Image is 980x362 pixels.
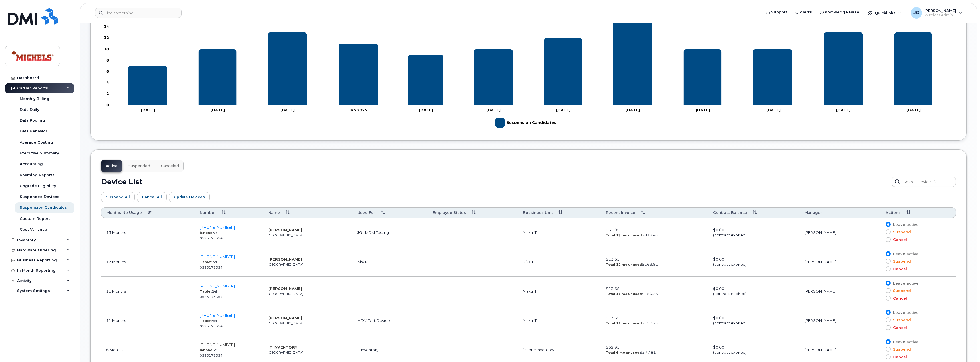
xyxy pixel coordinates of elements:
[200,342,235,347] a: [PHONE_NUMBER]
[268,263,303,267] small: [GEOGRAPHIC_DATA]
[137,192,167,202] button: Cancel All
[106,103,109,107] tspan: 0
[713,233,747,237] span: (contract expired)
[601,277,708,306] td: $13.65 $150.25
[891,251,919,257] span: Leave active
[200,231,223,240] small: Bell 0525173354
[104,24,109,29] tspan: 14
[906,108,921,112] tspan: [DATE]
[101,192,135,202] button: Suspend All
[101,306,195,335] td: 11 Months
[771,9,787,15] span: Support
[518,306,601,335] td: Nisku IT
[713,321,747,325] span: (contract expired)
[708,277,799,306] td: $0.00
[799,277,880,306] td: [PERSON_NAME]
[419,108,433,112] tspan: [DATE]
[891,325,907,330] span: Cancel
[924,13,956,17] span: Wireless Admin
[174,194,205,200] span: Update Devices
[268,316,302,320] strong: [PERSON_NAME]
[495,115,556,130] g: Legend
[200,313,235,318] a: [PHONE_NUMBER]
[606,263,642,267] strong: Total 12 mo unused
[200,348,212,352] strong: iPhone
[268,351,303,355] small: [GEOGRAPHIC_DATA]
[891,237,907,242] span: Cancel
[696,108,710,112] tspan: [DATE]
[891,354,907,360] span: Cancel
[200,260,212,264] strong: Tablet
[891,281,919,286] span: Leave active
[352,207,428,218] th: Used For: activate to sort column ascending
[106,80,109,85] tspan: 4
[349,108,367,112] tspan: Jan 2025
[200,348,223,357] small: Bell 0525173354
[762,7,791,18] a: Support
[601,207,708,218] th: Recent Invoice: activate to sort column ascending
[268,286,302,291] strong: [PERSON_NAME]
[106,58,109,62] tspan: 8
[708,306,799,335] td: $0.00
[875,11,896,15] span: Quicklinks
[268,233,303,237] small: [GEOGRAPHIC_DATA]
[352,218,428,247] td: JG - MDM Testing
[101,177,143,186] h2: Device List
[891,259,911,264] span: Suspend
[601,306,708,335] td: $13.65 $150.26
[518,207,601,218] th: Bussiness Unit: activate to sort column ascending
[211,108,225,112] tspan: [DATE]
[518,277,601,306] td: Nisku IT
[836,108,850,112] tspan: [DATE]
[713,350,747,355] span: (contract expired)
[200,260,223,269] small: Bell 0525173354
[128,10,932,105] g: Suspension Candidates
[713,291,747,296] span: (contract expired)
[601,247,708,277] td: $13.65 $163.91
[486,108,501,112] tspan: [DATE]
[106,194,130,200] span: Suspend All
[606,233,642,237] strong: Total 13 mo unused
[195,207,263,218] th: Number: activate to sort column ascending
[799,306,880,335] td: [PERSON_NAME]
[200,289,212,293] strong: Tablet
[200,319,223,328] small: Bell 0525173354
[200,254,235,259] span: [PHONE_NUMBER]
[825,9,859,15] span: Knowledge Base
[799,247,880,277] td: [PERSON_NAME]
[518,247,601,277] td: Nisku
[101,207,195,218] th: Months No Usage: activate to sort column ascending
[891,347,911,352] span: Suspend
[606,292,642,296] strong: Total 11 mo unused
[352,247,428,277] td: Nisku
[200,225,235,230] a: [PHONE_NUMBER]
[101,218,195,247] td: 13 Months
[556,108,570,112] tspan: [DATE]
[891,310,919,315] span: Leave active
[161,164,179,168] span: Canceled
[891,339,919,345] span: Leave active
[892,177,956,187] input: Search Device List...
[924,8,956,13] span: [PERSON_NAME]
[106,69,109,73] tspan: 6
[708,247,799,277] td: $0.00
[891,317,911,323] span: Suspend
[864,7,906,19] div: Quicklinks
[268,228,302,232] strong: [PERSON_NAME]
[816,7,863,18] a: Knowledge Base
[799,207,880,218] th: Manager
[200,231,212,235] strong: iPhone
[518,218,601,247] td: Nisku IT
[891,229,911,235] span: Suspend
[907,7,966,19] div: Justin Gundran
[799,218,880,247] td: [PERSON_NAME]
[95,8,182,18] input: Find something...
[708,207,799,218] th: Contract Balance: activate to sort column ascending
[200,289,223,299] small: Bell 0525173354
[495,115,556,130] g: Suspension Candidates
[606,321,642,325] strong: Total 11 mo unused
[141,108,155,112] tspan: [DATE]
[169,192,210,202] button: Update Devices
[626,108,640,112] tspan: [DATE]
